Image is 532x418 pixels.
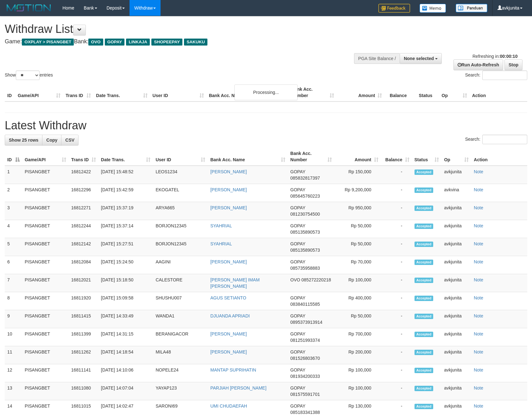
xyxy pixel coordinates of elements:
[98,256,153,274] td: [DATE] 15:24:50
[98,148,153,166] th: Date Trans.: activate to sort column ascending
[441,310,471,328] td: avkjunita
[441,382,471,400] td: avkjunita
[290,356,320,361] span: Copy 081526803670 to clipboard
[474,187,483,192] a: Note
[22,328,69,346] td: PISANGBET
[22,364,69,382] td: PISANGBET
[5,119,527,132] h1: Latest Withdraw
[153,166,208,184] td: LEOS1234
[290,295,305,300] span: GOPAY
[441,256,471,274] td: avkjunita
[334,256,381,274] td: Rp 70,000
[441,364,471,382] td: avkjunita
[5,310,22,328] td: 9
[153,328,208,346] td: BERANIGACOR
[210,277,260,289] a: [PERSON_NAME] IMAM [PERSON_NAME]
[381,328,412,346] td: -
[337,83,384,101] th: Amount
[290,241,305,246] span: GOPAY
[415,350,434,355] span: Accepted
[290,410,320,415] span: Copy 085183341388 to clipboard
[290,302,320,307] span: Copy 083840115585 to clipboard
[15,83,63,101] th: Game/API
[5,23,348,35] h1: Withdraw List
[5,238,22,256] td: 5
[153,256,208,274] td: AAGINI
[474,277,483,282] a: Note
[334,292,381,310] td: Rp 400,000
[98,184,153,202] td: [DATE] 15:42:59
[474,313,483,318] a: Note
[381,238,412,256] td: -
[290,212,320,217] span: Copy 081230754500 to clipboard
[16,71,40,80] select: Showentries
[290,277,300,282] span: OVO
[5,328,22,346] td: 10
[210,169,247,174] a: [PERSON_NAME]
[334,202,381,220] td: Rp 950,000
[153,292,208,310] td: SHUSHU007
[22,292,69,310] td: PISANGBET
[416,83,439,101] th: Status
[69,166,98,184] td: 16812422
[415,260,434,265] span: Accepted
[381,202,412,220] td: -
[153,346,208,364] td: MILA48
[290,403,305,409] span: GOPAY
[210,349,247,354] a: [PERSON_NAME]
[500,54,517,59] strong: 00:00:10
[381,148,412,166] th: Balance: activate to sort column ascending
[69,184,98,202] td: 16812296
[46,138,57,143] span: Copy
[334,148,381,166] th: Amount: activate to sort column ascending
[5,202,22,220] td: 3
[153,364,208,382] td: NOPELE24
[98,202,153,220] td: [DATE] 15:37:19
[381,166,412,184] td: -
[334,274,381,292] td: Rp 100,000
[334,238,381,256] td: Rp 50,000
[210,259,247,264] a: [PERSON_NAME]
[153,202,208,220] td: ARYA665
[381,292,412,310] td: -
[290,349,305,354] span: GOPAY
[98,346,153,364] td: [DATE] 14:18:54
[420,4,446,13] img: Button%20Memo.svg
[98,238,153,256] td: [DATE] 15:27:51
[150,83,206,101] th: User ID
[334,328,381,346] td: Rp 700,000
[415,386,434,391] span: Accepted
[9,138,38,143] span: Show 25 rows
[441,148,471,166] th: Op: activate to sort column ascending
[381,364,412,382] td: -
[98,292,153,310] td: [DATE] 15:09:58
[290,230,320,235] span: Copy 085135890573 to clipboard
[22,382,69,400] td: PISANGBET
[234,84,298,100] div: Processing...
[415,404,434,409] span: Accepted
[153,220,208,238] td: BORJON12345
[290,187,305,192] span: GOPAY
[22,166,69,184] td: PISANGBET
[474,331,483,336] a: Note
[415,224,434,229] span: Accepted
[470,83,527,101] th: Action
[69,148,98,166] th: Trans ID: activate to sort column ascending
[5,3,53,13] img: MOTION_logo.png
[301,277,331,282] span: Copy 085272220218 to clipboard
[290,338,320,343] span: Copy 081251993374 to clipboard
[465,71,527,80] label: Search:
[441,202,471,220] td: avkjunita
[334,220,381,238] td: Rp 50,000
[69,202,98,220] td: 16812271
[504,59,522,70] a: Stop
[441,238,471,256] td: avkjunita
[5,346,22,364] td: 11
[5,256,22,274] td: 6
[5,135,42,145] a: Show 25 rows
[381,382,412,400] td: -
[98,328,153,346] td: [DATE] 14:31:15
[22,256,69,274] td: PISANGBET
[208,148,288,166] th: Bank Acc. Name: activate to sort column ascending
[105,39,125,46] span: GOPAY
